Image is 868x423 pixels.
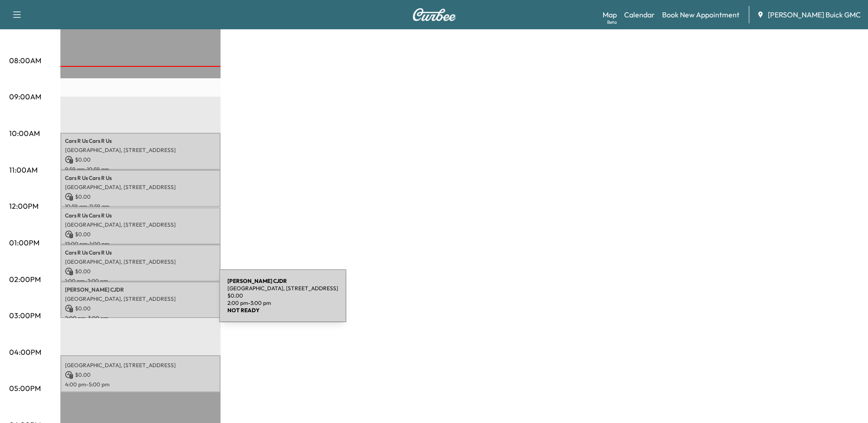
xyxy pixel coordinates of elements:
p: 08:00AM [9,55,41,66]
p: $ 0.00 [65,267,216,276]
p: 10:59 am - 11:59 am [65,203,216,210]
div: Beta [607,19,617,26]
p: $ 0.00 [65,156,216,164]
p: Cars R Us Cars R Us [65,212,216,219]
p: 05:00PM [9,383,41,394]
p: 2:00 pm - 3:00 pm [65,315,216,322]
p: Cars R Us Cars R Us [65,137,216,145]
p: 9:59 am - 10:59 am [65,166,216,173]
p: $ 0.00 [65,230,216,239]
p: [GEOGRAPHIC_DATA], [STREET_ADDRESS] [65,221,216,228]
p: [GEOGRAPHIC_DATA], [STREET_ADDRESS] [65,258,216,266]
p: 12:00PM [9,201,38,211]
p: 11:00AM [9,164,38,175]
p: 03:00PM [9,310,41,321]
p: [GEOGRAPHIC_DATA], [STREET_ADDRESS] [65,362,216,369]
span: [PERSON_NAME] Buick GMC [768,9,861,20]
p: Cars R Us Cars R Us [65,174,216,182]
a: Book New Appointment [662,9,739,20]
p: 01:00PM [9,237,39,248]
p: 10:00AM [9,128,40,139]
p: [PERSON_NAME] CJDR [65,286,216,293]
p: 02:00PM [9,274,41,285]
p: 04:00PM [9,347,41,358]
a: MapBeta [603,9,617,20]
p: $ 0.00 [65,193,216,201]
img: Curbee Logo [412,8,456,21]
p: [GEOGRAPHIC_DATA], [STREET_ADDRESS] [65,184,216,191]
p: [GEOGRAPHIC_DATA], [STREET_ADDRESS] [65,146,216,154]
p: $ 0.00 [65,371,216,379]
p: 1:00 pm - 2:00 pm [65,277,216,285]
p: $ 0.00 [65,304,216,313]
a: Calendar [624,9,655,20]
p: 09:00AM [9,91,41,102]
p: [GEOGRAPHIC_DATA], [STREET_ADDRESS] [65,295,216,303]
p: 4:00 pm - 5:00 pm [65,381,216,388]
p: Cars R Us Cars R Us [65,249,216,256]
p: 12:00 pm - 1:00 pm [65,240,216,248]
